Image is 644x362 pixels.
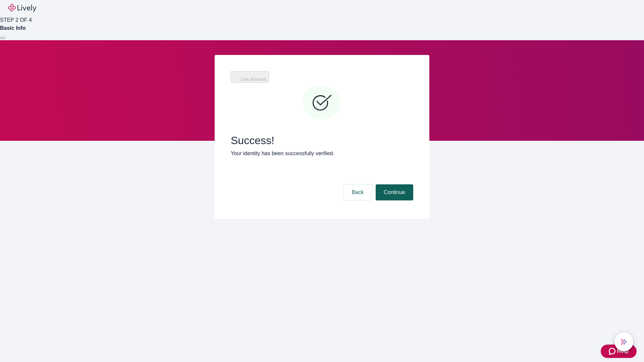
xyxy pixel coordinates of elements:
[231,134,413,147] span: Success!
[609,347,617,355] svg: Zendesk support icon
[231,149,413,158] p: Your identity has been successfully verified.
[231,71,269,83] button: Link Account
[614,333,633,351] button: chat
[302,83,342,123] svg: Checkmark icon
[376,184,413,200] button: Continue
[621,339,627,345] svg: Lively AI Assistant
[617,347,629,355] span: Help
[343,184,372,200] button: Back
[8,4,36,12] img: Lively
[601,345,637,358] button: Zendesk support iconHelp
